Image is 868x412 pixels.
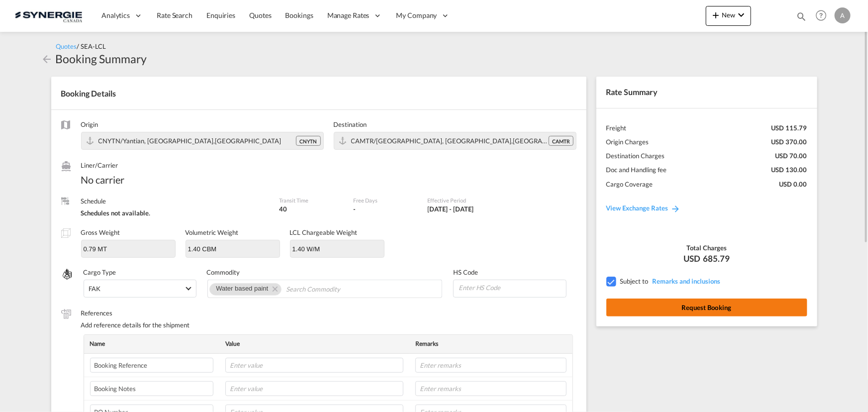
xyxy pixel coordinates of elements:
div: Destination Charges [606,151,665,160]
button: icon-plus 400-fgNewicon-chevron-down [706,6,751,26]
label: Destination [334,120,577,129]
md-chips-wrap: Chips container. Use arrow keys to select chips. [207,280,442,298]
label: Transit Time [279,197,343,204]
input: Enter label [90,381,214,396]
input: Search Commodity [286,281,377,297]
div: USD 0.00 [779,180,807,189]
div: FAK [89,285,101,293]
th: Remarks [409,335,572,353]
span: Manage Rates [327,10,370,20]
div: USD 370.00 [772,137,807,146]
input: Enter value [225,358,403,373]
div: Doc and Handling fee [606,165,667,174]
label: References [81,309,577,317]
label: Gross Weight [81,228,120,236]
div: Add reference details for the shipment [81,320,577,329]
div: Schedules not available. [81,208,269,217]
th: Name [84,335,220,353]
label: HS Code [453,268,567,277]
span: My Company [396,10,437,20]
span: CNYTN/Yantian, GD,Europe [98,137,282,145]
span: 685.79 [703,253,730,265]
label: LCL Chargeable Weight [290,228,358,236]
div: Booking Summary [56,51,147,67]
span: Rate Search [157,11,193,19]
label: Commodity [206,268,443,277]
div: 40 [279,205,343,213]
md-icon: icon-magnify [796,11,807,22]
div: Freight [606,123,627,132]
div: Cargo Coverage [606,180,653,189]
div: A [835,7,851,23]
md-icon: icon-arrow-right [671,204,681,213]
input: Enter HS Code [458,280,566,295]
md-icon: /assets/icons/custom/liner-aaa8ad.svg [61,161,71,171]
th: Value [219,335,409,353]
div: USD 70.00 [775,151,807,160]
label: Origin [81,120,324,129]
span: New [710,11,747,19]
span: Subject to [620,277,649,285]
div: icon-arrow-left [41,51,56,67]
span: Quotes [249,11,271,19]
span: Booking Details [61,89,116,98]
div: icon-magnify [796,11,807,26]
span: Quotes [56,42,77,50]
div: Rate Summary [596,77,817,107]
div: Origin Charges [606,137,649,146]
div: USD 115.79 [772,123,807,132]
md-icon: icon-arrow-left [41,53,53,65]
div: - [353,205,356,213]
label: Volumetric Weight [186,228,239,236]
div: 12 Aug 2025 - 14 Aug 2025 [428,205,474,213]
span: CAMTR/Montreal, QC,Americas [351,137,579,145]
label: Liner/Carrier [81,161,269,170]
span: REMARKSINCLUSIONS [650,277,721,285]
div: CAMTR [549,136,574,146]
span: Help [813,7,830,24]
md-icon: icon-chevron-down [735,9,747,21]
span: Enquiries [206,11,235,19]
label: Free Days [353,197,417,204]
label: Schedule [81,197,269,206]
span: Bookings [286,11,313,19]
label: Effective Period [428,197,517,204]
span: / SEA-LCL [77,42,106,50]
div: CNYTN [296,136,321,146]
md-icon: icon-plus 400-fg [710,9,722,21]
input: Enter remarks [415,358,566,373]
span: Analytics [101,10,130,20]
div: USD 130.00 [772,165,807,174]
img: 1f56c880d42311ef80fc7dca854c8e59.png [15,4,82,27]
div: USD [606,253,807,265]
input: Enter label [90,358,214,373]
a: View Exchange Rates [596,194,691,222]
span: Water based paint [216,285,268,292]
div: Total Charges [606,243,807,252]
label: Cargo Type [84,268,197,277]
div: Help [813,7,835,25]
button: Request Booking [606,299,807,316]
div: Water based paint. Press delete to remove this chip. [216,284,270,294]
md-select: Select Cargo type: FAK [84,280,197,298]
input: Enter value [225,381,403,396]
input: Enter remarks [415,381,566,396]
button: Remove Water based paint [266,284,281,294]
span: No carrier [81,173,269,187]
